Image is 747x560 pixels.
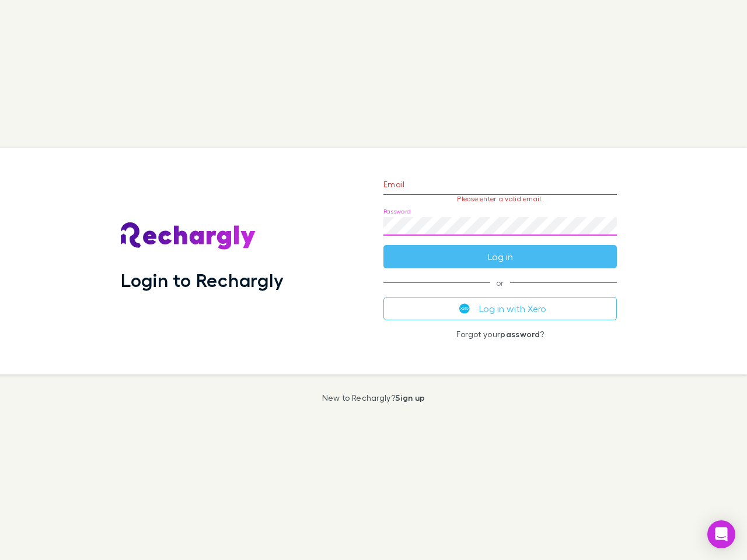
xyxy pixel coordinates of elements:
[383,195,617,203] p: Please enter a valid email.
[383,207,411,216] label: Password
[383,282,617,283] span: or
[121,222,256,250] img: Rechargly's Logo
[707,520,735,548] div: Open Intercom Messenger
[383,245,617,268] button: Log in
[500,329,540,339] a: password
[383,330,617,339] p: Forgot your ?
[459,303,470,314] img: Xero's logo
[395,393,425,402] a: Sign up
[121,269,284,291] h1: Login to Rechargly
[322,393,425,402] p: New to Rechargly?
[383,297,617,320] button: Log in with Xero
